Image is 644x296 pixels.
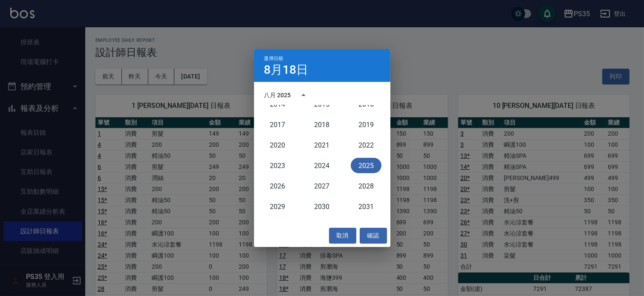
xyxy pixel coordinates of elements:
button: 2032 [262,219,293,235]
button: 取消 [329,228,356,244]
button: 2028 [351,178,381,194]
button: 2025 [351,158,381,173]
button: 2030 [306,199,337,214]
button: 2027 [306,178,337,194]
button: 確認 [360,228,387,244]
button: 2026 [262,178,293,194]
button: 2033 [306,219,337,235]
button: 2034 [351,219,381,235]
button: 2023 [262,158,293,173]
button: 2024 [306,158,337,173]
div: 八月 2025 [264,91,291,100]
button: 2019 [351,117,381,132]
button: 2017 [262,117,293,132]
button: 2022 [351,137,381,153]
h4: 8月18日 [264,65,309,75]
button: 2021 [306,137,337,153]
button: 2031 [351,199,381,214]
span: 選擇日期 [264,56,283,61]
button: 2018 [306,117,337,132]
button: year view is open, switch to calendar view [293,85,314,105]
button: 2029 [262,199,293,214]
button: 2020 [262,137,293,153]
